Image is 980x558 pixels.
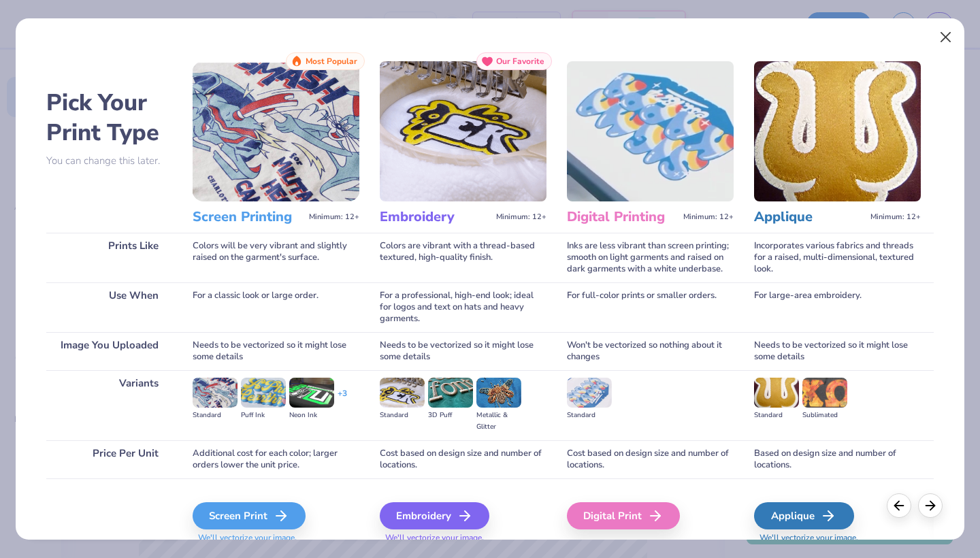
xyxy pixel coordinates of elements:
div: Standard [567,410,612,421]
div: Image You Uploaded [46,332,172,370]
img: Neon Ink [289,378,334,408]
div: Standard [754,410,799,421]
div: Sublimated [802,410,847,421]
button: Close [933,24,959,50]
div: Standard [380,410,425,421]
div: Needs to be vectorized so it might lose some details [193,332,359,370]
img: Standard [567,378,612,408]
div: Prints Like [46,233,172,282]
span: Minimum: 12+ [496,212,546,222]
img: Applique [754,61,921,201]
h3: Digital Printing [567,208,678,226]
img: Embroidery [380,61,546,201]
div: Won't be vectorized so nothing about it changes [567,332,734,370]
img: Screen Printing [193,61,359,201]
span: Most Popular [306,56,357,66]
div: Applique [754,502,854,529]
span: We'll vectorize your image. [380,532,546,544]
div: Standard [193,410,238,421]
h3: Applique [754,208,865,226]
div: Based on design size and number of locations. [754,440,921,478]
div: Incorporates various fabrics and threads for a raised, multi-dimensional, textured look. [754,233,921,282]
div: Cost based on design size and number of locations. [380,440,546,478]
div: Price Per Unit [46,440,172,478]
div: For large-area embroidery. [754,282,921,332]
div: For a professional, high-end look; ideal for logos and text on hats and heavy garments. [380,282,546,332]
img: Metallic & Glitter [476,378,521,408]
div: Metallic & Glitter [476,410,521,433]
div: + 3 [338,388,347,411]
div: For full-color prints or smaller orders. [567,282,734,332]
div: For a classic look or large order. [193,282,359,332]
span: We'll vectorize your image. [193,532,359,544]
div: Needs to be vectorized so it might lose some details [380,332,546,370]
h2: Pick Your Print Type [46,88,172,148]
span: Minimum: 12+ [683,212,734,222]
span: Minimum: 12+ [309,212,359,222]
img: 3D Puff [428,378,473,408]
img: Digital Printing [567,61,734,201]
h3: Embroidery [380,208,491,226]
div: 3D Puff [428,410,473,421]
img: Sublimated [802,378,847,408]
img: Standard [380,378,425,408]
div: Screen Print [193,502,306,529]
div: Colors will be very vibrant and slightly raised on the garment's surface. [193,233,359,282]
div: Puff Ink [241,410,286,421]
p: You can change this later. [46,155,172,167]
div: Use When [46,282,172,332]
h3: Screen Printing [193,208,304,226]
div: Cost based on design size and number of locations. [567,440,734,478]
span: We'll vectorize your image. [754,532,921,544]
div: Colors are vibrant with a thread-based textured, high-quality finish. [380,233,546,282]
span: Minimum: 12+ [870,212,921,222]
img: Standard [193,378,238,408]
img: Standard [754,378,799,408]
div: Needs to be vectorized so it might lose some details [754,332,921,370]
div: Variants [46,370,172,440]
div: Inks are less vibrant than screen printing; smooth on light garments and raised on dark garments ... [567,233,734,282]
div: Neon Ink [289,410,334,421]
span: Our Favorite [496,56,544,66]
div: Embroidery [380,502,489,529]
img: Puff Ink [241,378,286,408]
div: Additional cost for each color; larger orders lower the unit price. [193,440,359,478]
div: Digital Print [567,502,680,529]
